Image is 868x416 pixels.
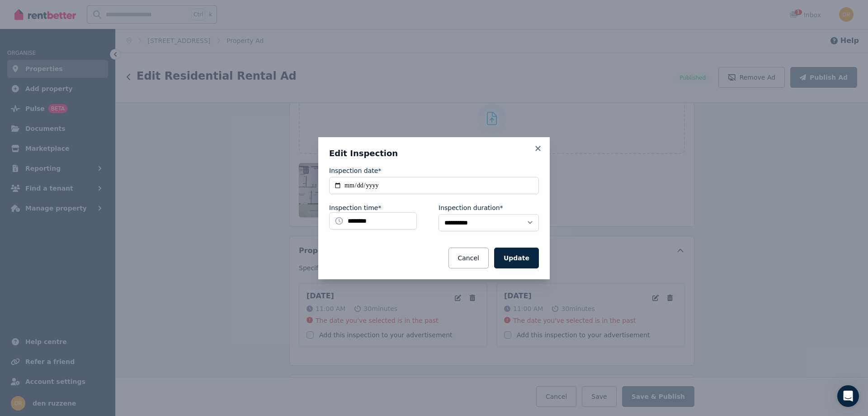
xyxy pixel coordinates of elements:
[329,148,539,159] h3: Edit Inspection
[329,166,381,175] label: Inspection date*
[329,203,381,212] label: Inspection time*
[439,203,503,212] label: Inspection duration*
[837,385,859,407] div: Open Intercom Messenger
[494,248,539,268] button: Update
[448,248,489,268] button: Cancel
